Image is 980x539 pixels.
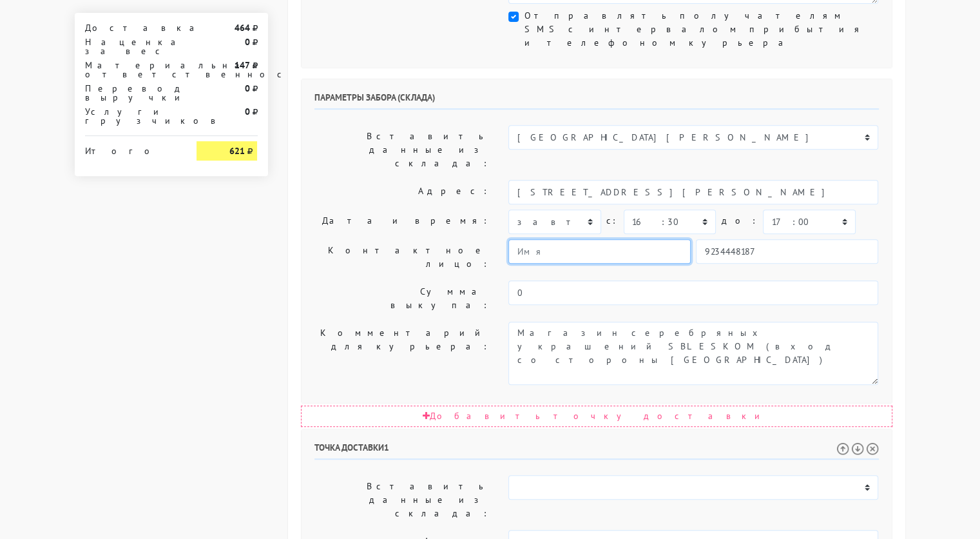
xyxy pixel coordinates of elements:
div: Услуги грузчиков [75,107,187,125]
strong: 464 [234,22,249,34]
label: c: [606,210,619,232]
label: Комментарий для курьера: [305,322,499,385]
h6: Параметры забора (склада) [314,92,879,110]
label: Дата и время: [305,210,499,234]
span: 1 [384,442,389,453]
label: Сумма выкупа: [305,280,499,317]
input: Имя [508,239,691,264]
label: Вставить данные из склада: [305,125,499,175]
div: Материальная ответственность [75,61,187,79]
div: Итого [85,141,178,155]
strong: 0 [244,83,249,94]
div: Наценка за вес [75,37,187,55]
label: Отправлять получателям SMS с интервалом прибытия и телефоном курьера [524,9,878,50]
label: Адрес: [305,180,499,204]
label: до: [721,210,758,232]
label: Контактное лицо: [305,239,499,275]
strong: 621 [229,145,244,157]
div: Перевод выручки [75,84,187,102]
div: Доставка [75,23,187,32]
strong: 0 [244,36,249,48]
h6: Точка доставки [314,442,879,460]
div: Добавить точку доставки [301,406,892,427]
label: Вставить данные из склада: [305,475,499,525]
strong: 147 [234,59,249,71]
input: Телефон [696,239,878,264]
strong: 0 [244,106,249,117]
